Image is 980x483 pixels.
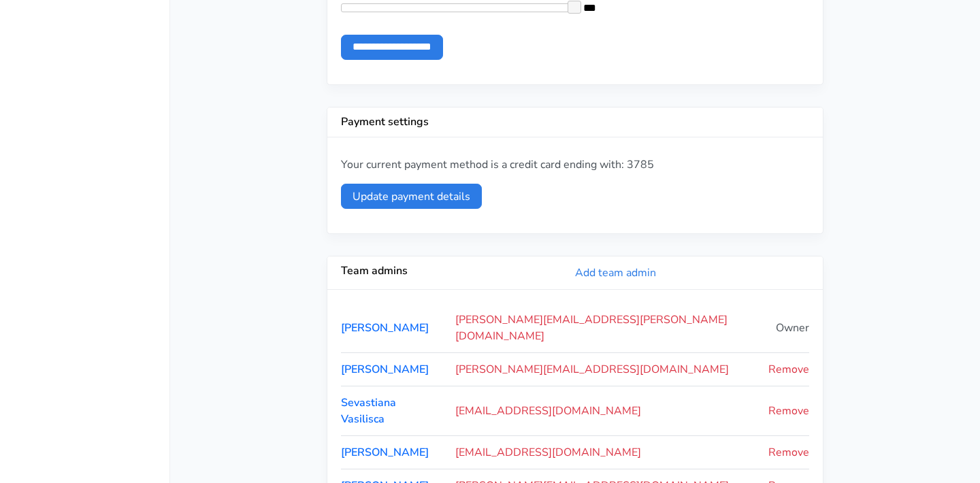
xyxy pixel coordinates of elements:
[341,320,429,335] strong: [PERSON_NAME]
[768,403,809,418] a: Remove
[341,184,482,209] a: Update payment details
[341,156,809,173] p: Your current payment method is a credit card ending with: 3785
[768,445,809,460] a: Remove
[455,403,641,418] a: [EMAIL_ADDRESS][DOMAIN_NAME]
[341,445,429,460] strong: [PERSON_NAME]
[455,445,641,460] a: [EMAIL_ADDRESS][DOMAIN_NAME]
[455,362,729,377] a: [PERSON_NAME][EMAIL_ADDRESS][DOMAIN_NAME]
[341,265,575,278] h5: Team admins
[760,303,809,353] td: Owner
[575,265,656,280] a: Add team admin
[455,312,728,344] a: [PERSON_NAME][EMAIL_ADDRESS][PERSON_NAME][DOMAIN_NAME]
[341,116,575,129] h5: Payment settings
[768,362,809,377] a: Remove
[341,362,429,377] strong: [PERSON_NAME]
[341,395,396,427] strong: Sevastiana Vasilisca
